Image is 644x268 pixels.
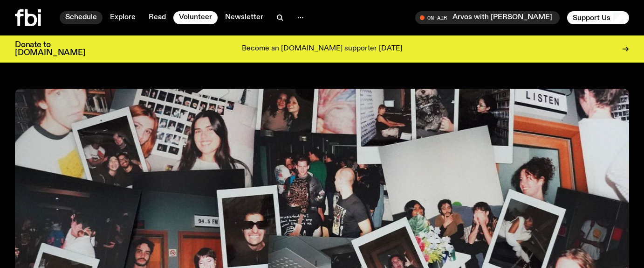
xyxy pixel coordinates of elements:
span: Support Us [573,14,610,22]
a: Schedule [60,11,103,24]
p: Become an [DOMAIN_NAME] supporter [DATE] [242,45,402,53]
a: Explore [104,11,141,24]
a: Newsletter [219,11,269,24]
a: Volunteer [173,11,218,24]
button: Support Us [567,11,629,24]
h3: Donate to [DOMAIN_NAME] [15,41,85,57]
button: On AirArvos with [PERSON_NAME] [415,11,560,24]
a: Read [143,11,171,24]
